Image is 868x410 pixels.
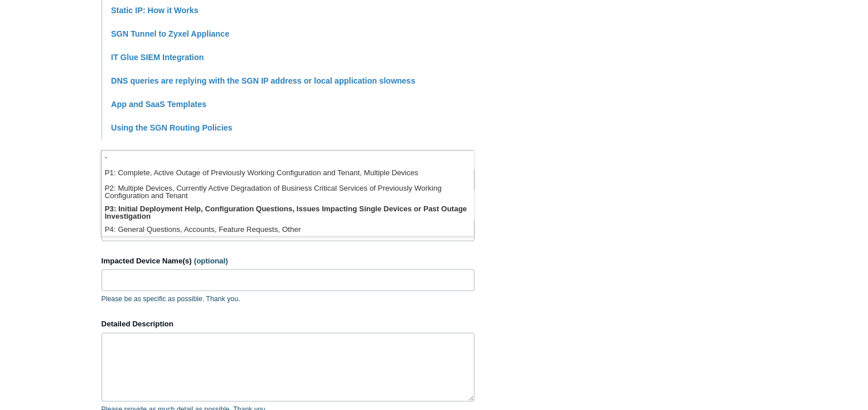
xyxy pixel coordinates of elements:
[102,318,474,330] label: Detailed Description
[102,202,473,223] li: P3: Initial Deployment Help, Configuration Questions, Issues Impacting Single Devices or Past Out...
[102,223,473,238] li: P4: General Questions, Accounts, Feature Requests, Other
[102,182,473,202] li: P2: Multiple Devices, Currently Active Degradation of Business Critical Services of Previously Wo...
[102,294,474,304] p: Please be as specific as possible. Thank you.
[102,166,473,182] li: P1: Complete, Active Outage of Previously Working Configuration and Tenant, Multiple Devices
[194,257,228,265] span: (optional)
[111,76,415,85] a: DNS queries are replying with the SGN IP address or local application slowness
[102,255,474,267] label: Impacted Device Name(s)
[111,6,198,15] a: Static IP: How it Works
[111,29,229,38] a: SGN Tunnel to Zyxel Appliance
[102,151,473,166] li: -
[111,100,207,109] a: App and SaaS Templates
[111,123,233,132] a: Using the SGN Routing Policies
[111,53,204,62] a: IT Glue SIEM Integration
